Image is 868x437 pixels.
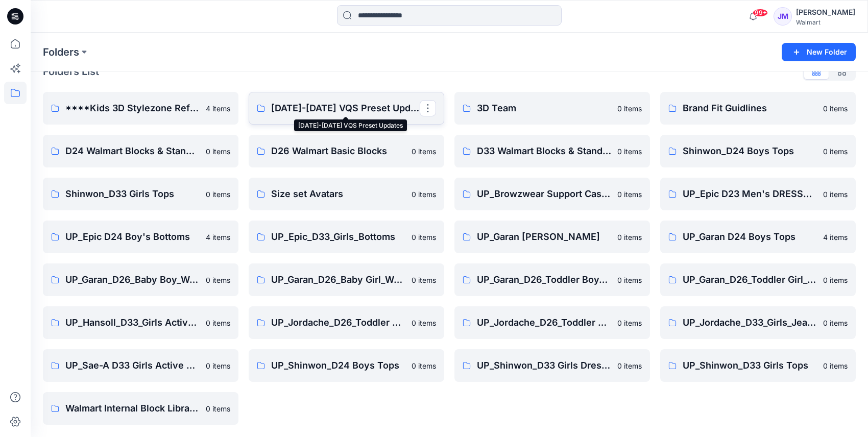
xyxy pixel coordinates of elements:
[477,273,611,287] p: UP_Garan_D26_Toddler Boy_Wonder_Nation
[65,187,200,201] p: Shinwon_D33 Girls Tops
[683,144,817,158] p: Shinwon_D24 Boys Tops
[43,263,238,296] a: UP_Garan_D26_Baby Boy_Wonder Nation0 items
[412,146,436,157] p: 0 items
[412,275,436,285] p: 0 items
[412,232,436,242] p: 0 items
[823,146,848,157] p: 0 items
[823,275,848,285] p: 0 items
[43,306,238,339] a: UP_Hansoll_D33_Girls Active & Bottoms0 items
[477,358,611,373] p: UP_Shinwon_D33 Girls Dresses
[412,360,436,371] p: 0 items
[454,178,650,210] a: UP_Browzwear Support Cases - Walmart0 items
[271,230,405,244] p: UP_Epic_D33_Girls_Bottoms
[454,349,650,382] a: UP_Shinwon_D33 Girls Dresses0 items
[206,103,230,114] p: 4 items
[823,103,848,114] p: 0 items
[823,318,848,328] p: 0 items
[477,315,611,330] p: UP_Jordache_D26_Toddler Girls
[206,189,230,200] p: 0 items
[617,275,642,285] p: 0 items
[660,135,856,167] a: Shinwon_D24 Boys Tops0 items
[454,263,650,296] a: UP_Garan_D26_Toddler Boy_Wonder_Nation0 items
[249,221,444,253] a: UP_Epic_D33_Girls_Bottoms0 items
[660,349,856,382] a: UP_Shinwon_D33 Girls Tops0 items
[617,360,642,371] p: 0 items
[43,64,99,79] p: Folders List
[617,146,642,157] p: 0 items
[249,92,444,125] a: [DATE]-[DATE] VQS Preset Updates
[454,306,650,339] a: UP_Jordache_D26_Toddler Girls0 items
[65,315,200,330] p: UP_Hansoll_D33_Girls Active & Bottoms
[43,221,238,253] a: UP_Epic D24 Boy's Bottoms4 items
[617,318,642,328] p: 0 items
[823,232,848,242] p: 4 items
[683,358,817,373] p: UP_Shinwon_D33 Girls Tops
[454,135,650,167] a: D33 Walmart Blocks & Standards0 items
[412,189,436,200] p: 0 items
[477,230,611,244] p: UP_Garan [PERSON_NAME]
[683,101,817,115] p: Brand Fit Guidlines
[753,9,768,17] span: 99+
[206,318,230,328] p: 0 items
[617,189,642,200] p: 0 items
[271,273,405,287] p: UP_Garan_D26_Baby Girl_Wonder Nation
[43,178,238,210] a: Shinwon_D33 Girls Tops0 items
[271,144,405,158] p: D26 Walmart Basic Blocks
[271,358,405,373] p: UP_Shinwon_D24 Boys Tops
[65,101,200,115] p: ****Kids 3D Stylezone Refresh
[271,187,405,201] p: Size set Avatars
[206,232,230,242] p: 4 items
[774,7,792,26] div: JM
[412,318,436,328] p: 0 items
[454,92,650,125] a: 3D Team0 items
[660,92,856,125] a: Brand Fit Guidlines0 items
[683,187,817,201] p: UP_Epic D23 Men's DRESSWEAR
[477,101,611,115] p: 3D Team
[477,144,611,158] p: D33 Walmart Blocks & Standards
[823,189,848,200] p: 0 items
[65,144,200,158] p: D24 Walmart Blocks & Standards
[43,392,238,425] a: Walmart Internal Block Library - TD Only0 items
[65,230,200,244] p: UP_Epic D24 Boy's Bottoms
[43,135,238,167] a: D24 Walmart Blocks & Standards0 items
[249,349,444,382] a: UP_Shinwon_D24 Boys Tops0 items
[43,45,79,59] a: Folders
[249,135,444,167] a: D26 Walmart Basic Blocks0 items
[249,178,444,210] a: Size set Avatars0 items
[477,187,611,201] p: UP_Browzwear Support Cases - Walmart
[660,306,856,339] a: UP_Jordache_D33_Girls_Jeans0 items
[796,6,855,18] div: [PERSON_NAME]
[660,263,856,296] a: UP_Garan_D26_Toddler Girl_Wonder_Nation0 items
[65,358,200,373] p: UP_Sae-A D33 Girls Active & Bottoms
[683,230,817,244] p: UP_Garan D24 Boys Tops
[454,221,650,253] a: UP_Garan [PERSON_NAME]0 items
[206,403,230,414] p: 0 items
[43,92,238,125] a: ****Kids 3D Stylezone Refresh4 items
[65,401,200,416] p: Walmart Internal Block Library - TD Only
[43,349,238,382] a: UP_Sae-A D33 Girls Active & Bottoms0 items
[617,232,642,242] p: 0 items
[683,315,817,330] p: UP_Jordache_D33_Girls_Jeans
[660,221,856,253] a: UP_Garan D24 Boys Tops4 items
[683,273,817,287] p: UP_Garan_D26_Toddler Girl_Wonder_Nation
[660,178,856,210] a: UP_Epic D23 Men's DRESSWEAR0 items
[65,273,200,287] p: UP_Garan_D26_Baby Boy_Wonder Nation
[271,101,420,115] p: [DATE]-[DATE] VQS Preset Updates
[249,263,444,296] a: UP_Garan_D26_Baby Girl_Wonder Nation0 items
[271,315,405,330] p: UP_Jordache_D26_Toddler Boy
[617,103,642,114] p: 0 items
[206,275,230,285] p: 0 items
[249,306,444,339] a: UP_Jordache_D26_Toddler Boy0 items
[782,43,856,61] button: New Folder
[796,18,855,26] div: Walmart
[823,360,848,371] p: 0 items
[206,360,230,371] p: 0 items
[206,146,230,157] p: 0 items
